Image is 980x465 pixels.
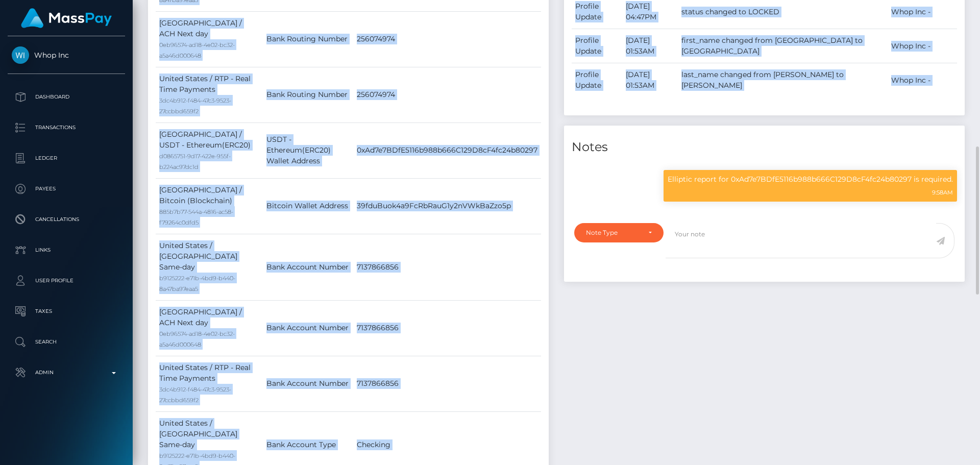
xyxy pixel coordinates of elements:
td: [GEOGRAPHIC_DATA] / USDT - Ethereum(ERC20) [156,123,263,178]
td: Bank Account Number [263,234,353,300]
td: 7137866856 [353,356,541,411]
img: Whop Inc [12,46,29,64]
p: Ledger [12,151,121,166]
p: Links [12,242,121,258]
td: first_name changed from [GEOGRAPHIC_DATA] to [GEOGRAPHIC_DATA] [678,29,888,63]
td: United States / RTP - Real Time Payments [156,67,263,123]
img: MassPay Logo [21,8,112,28]
small: 0eb96574-ad18-4e02-bc32-a5a46d000648 [159,330,235,348]
td: Whop Inc - [888,63,957,97]
a: User Profile [8,268,125,293]
td: [GEOGRAPHIC_DATA] / ACH Next day [156,300,263,356]
h4: Notes [572,138,957,156]
td: 7137866856 [353,300,541,356]
td: [DATE] 01:53AM [622,29,678,63]
td: Profile Update [572,63,622,97]
td: 39fduBuok4a9FcRbRauG1y2nVWkBaZzo5p [353,178,541,234]
small: 9:58AM [932,189,953,196]
a: Cancellations [8,207,125,232]
td: last_name changed from [PERSON_NAME] to [PERSON_NAME] [678,63,888,97]
a: Admin [8,360,125,385]
a: Payees [8,176,125,202]
p: User Profile [12,273,121,288]
small: 885b7b77-544a-4816-ac58-f79264c0dfd5 [159,208,233,226]
a: Search [8,329,125,355]
td: 7137866856 [353,234,541,300]
button: Note Type [574,223,664,242]
td: United States / [GEOGRAPHIC_DATA] Same-day [156,234,263,300]
td: Bank Account Number [263,300,353,356]
div: Note Type [586,229,640,237]
td: Whop Inc - [888,29,957,63]
p: Transactions [12,120,121,135]
p: Dashboard [12,89,121,105]
a: Ledger [8,145,125,171]
a: Dashboard [8,84,125,110]
p: Admin [12,365,121,380]
td: Bank Account Number [263,356,353,411]
td: Bank Routing Number [263,67,353,123]
td: United States / RTP - Real Time Payments [156,356,263,411]
td: Bitcoin Wallet Address [263,178,353,234]
td: 0xAd7e7BDfE5116b988b666C129D8cF4fc24b80297 [353,123,541,178]
small: 0eb96574-ad18-4e02-bc32-a5a46d000648 [159,41,235,59]
a: Transactions [8,115,125,140]
td: 256074974 [353,11,541,67]
td: [GEOGRAPHIC_DATA] / ACH Next day [156,11,263,67]
td: USDT - Ethereum(ERC20) Wallet Address [263,123,353,178]
span: Whop Inc [8,51,125,60]
small: 3dc4b912-f484-47c3-9523-27ccbbd659f2 [159,386,231,404]
td: Profile Update [572,29,622,63]
p: Payees [12,181,121,197]
small: b9125222-e71b-4bd9-b440-8a47ba97eaa5 [159,275,235,292]
small: 3dc4b912-f484-47c3-9523-27ccbbd659f2 [159,97,231,115]
td: 256074974 [353,67,541,123]
a: Taxes [8,299,125,324]
td: Bank Routing Number [263,11,353,67]
td: [GEOGRAPHIC_DATA] / Bitcoin (Blockchain) [156,178,263,234]
p: Search [12,334,121,350]
p: Cancellations [12,212,121,227]
a: Links [8,237,125,263]
td: [DATE] 01:53AM [622,63,678,97]
p: Taxes [12,304,121,319]
small: d0865751-9d17-422e-955f-b224ac97dc1d [159,153,231,170]
p: Elliptic report for 0xAd7e7BDfE5116b988b666C129D8cF4fc24b80297 is required. [668,174,953,185]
